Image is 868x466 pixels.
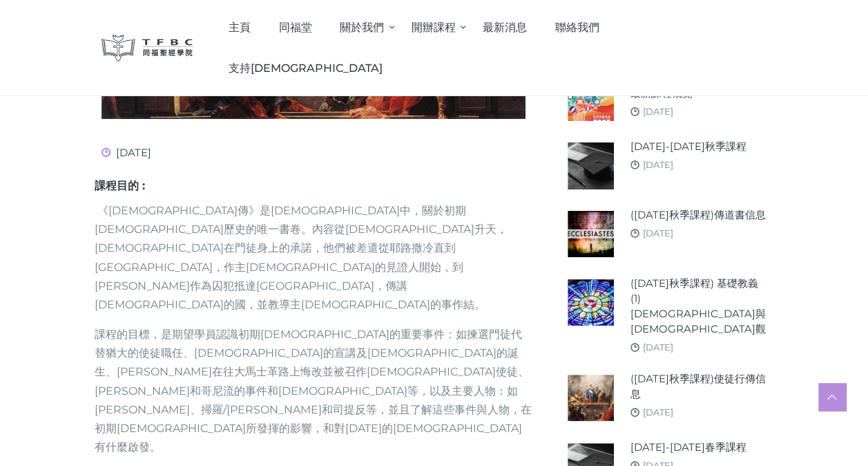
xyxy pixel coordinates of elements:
[630,371,766,402] a: ([DATE]秋季課程)使徒行傳信息
[326,7,398,48] a: 關於我們
[568,279,614,326] img: (2025年秋季課程) 基礎教義 (1) 聖靈觀與教會觀
[541,7,613,48] a: 聯絡我們
[643,159,673,170] a: [DATE]
[568,74,614,120] img: 同福聖經學院最新課程概覽
[102,35,194,62] img: 同福聖經學院 TFBC
[483,21,527,34] span: 最新消息
[568,375,614,421] img: (2025年秋季課程)使徒行傳信息
[643,407,673,418] a: [DATE]
[397,7,469,48] a: 開辦課程
[95,201,533,314] p: 《[DEMOGRAPHIC_DATA]傳》是[DEMOGRAPHIC_DATA]中，關於初期[DEMOGRAPHIC_DATA]歷史的唯一書卷。內容從[DEMOGRAPHIC_DATA]升天，[...
[630,139,746,154] a: [DATE]-[DATE]秋季課程
[412,21,456,34] span: 開辦課程
[568,211,614,257] img: (2025年秋季課程)傳道書信息
[102,146,151,159] span: [DATE]
[555,21,599,34] span: 聯絡我們
[340,21,384,34] span: 關於我們
[229,62,383,75] span: 支持[DEMOGRAPHIC_DATA]
[630,276,766,337] a: ([DATE]秋季課程) 基礎教義 (1) [DEMOGRAPHIC_DATA]與[DEMOGRAPHIC_DATA]觀
[568,142,614,189] img: 2025-26年秋季課程
[643,106,673,117] a: [DATE]
[214,48,396,88] a: 支持[DEMOGRAPHIC_DATA]
[643,342,673,353] a: [DATE]
[469,7,541,48] a: 最新消息
[278,21,311,34] span: 同福堂
[95,179,145,192] span: 課程目的 :
[630,207,766,223] a: ([DATE]秋季課程)傳道書信息
[818,383,846,411] a: Scroll to top
[229,21,251,34] span: 主頁
[214,7,264,48] a: 主頁
[95,325,533,456] p: 課程的目標，是期望學員認識初期[DEMOGRAPHIC_DATA]的重要事件：如揀選門徒代替猶大的使徒職任、[DEMOGRAPHIC_DATA]的宣講及[DEMOGRAPHIC_DATA]的誕生...
[264,7,326,48] a: 同福堂
[643,227,673,239] a: [DATE]
[630,440,746,455] a: [DATE]-[DATE]春季課程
